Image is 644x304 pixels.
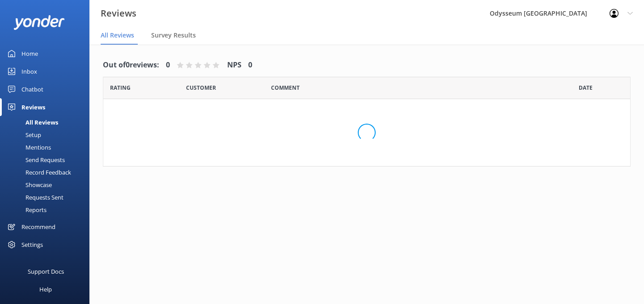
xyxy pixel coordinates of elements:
span: Date [110,83,131,92]
a: Send Requests [5,154,89,166]
h4: Out of 0 reviews: [103,59,159,71]
div: Reviews [21,98,45,116]
span: Date [186,83,216,92]
a: Setup [5,129,89,141]
span: All Reviews [101,31,134,40]
a: Reports [5,204,89,216]
span: Question [271,83,300,92]
span: Survey Results [151,31,196,40]
a: Record Feedback [5,166,89,179]
h4: NPS [227,59,241,71]
a: Showcase [5,179,89,191]
a: All Reviews [5,116,89,129]
div: Help [39,280,52,298]
h4: 0 [248,59,252,71]
div: Reports [5,204,47,216]
img: yonder-white-logo.png [13,15,65,30]
div: Send Requests [5,154,65,166]
div: Home [21,45,38,62]
div: Recommend [21,218,55,236]
div: Settings [21,236,43,254]
div: Requests Sent [5,191,64,204]
div: Chatbot [21,80,43,98]
div: Mentions [5,141,51,154]
h3: Reviews [101,6,136,21]
div: Setup [5,129,41,141]
div: Support Docs [28,262,64,280]
h4: 0 [166,59,170,71]
div: Inbox [21,62,37,80]
div: Showcase [5,179,52,191]
span: Date [579,83,593,92]
div: Record Feedback [5,166,71,179]
a: Mentions [5,141,89,154]
a: Requests Sent [5,191,89,204]
div: All Reviews [5,116,58,129]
